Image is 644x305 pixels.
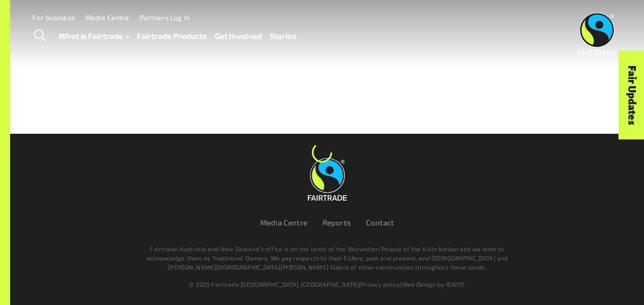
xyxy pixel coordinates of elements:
a: Media Centre [85,13,130,22]
a: Fairtrade Products [137,29,207,43]
a: Get Involved [215,29,262,43]
img: Fairtrade Australia New Zealand logo [578,13,617,55]
a: Privacy policy [360,281,400,288]
img: Fairtrade Australia New Zealand logo [308,158,347,201]
a: Media Centre [260,218,307,227]
div: | | [50,280,605,289]
a: What is Fairtrade [59,29,129,43]
a: Reports [323,218,351,227]
a: For business [32,13,75,22]
p: Fairtrade Australia and New Zealand’s office is on the lands of the Wurundjeri People of the Kuli... [144,244,510,272]
a: Web Design by IGNITE [402,281,465,288]
a: Toggle Search [27,23,52,49]
a: Contact [366,218,394,227]
a: Partners Log In [140,13,190,22]
span: © 2025 Fairtrade [GEOGRAPHIC_DATA] [GEOGRAPHIC_DATA] [189,281,359,288]
a: Stories [270,29,296,43]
